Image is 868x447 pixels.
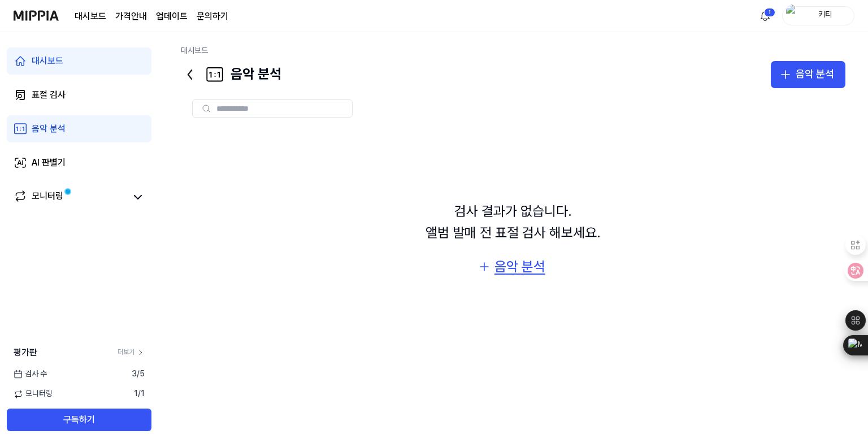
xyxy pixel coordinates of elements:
div: AI 판별기 [32,156,66,170]
img: 알림 [758,9,772,23]
a: 모니터링 [14,189,127,205]
button: 음악 분석 [470,253,557,280]
a: 가격안내 [115,10,147,23]
a: 표절 검사 [7,81,151,109]
div: 음악 분석 [32,122,66,136]
div: 음악 분석 [796,66,834,83]
span: 3 / 5 [132,368,145,380]
a: 더보기 [118,348,145,357]
div: 키티 [803,9,847,21]
a: AI 판별기 [7,149,151,176]
div: 1 [764,8,775,17]
div: 음악 분석 [494,256,545,277]
button: profile키티 [782,6,854,25]
a: 문의하기 [197,10,228,23]
span: 검사 수 [14,368,47,380]
a: 대시보드 [7,47,151,75]
a: 대시보드 [75,10,106,23]
div: 검사 결과가 없습니다. 앨범 발매 전 표절 검사 해보세요. [426,201,601,244]
a: 업데이트 [156,10,188,23]
a: 음악 분석 [7,115,151,142]
span: 평가판 [14,346,37,359]
button: 구독하기 [7,409,151,431]
div: 음악 분석 [181,61,281,88]
div: 모니터링 [32,189,63,205]
button: 알림1 [756,7,774,25]
button: 음악 분석 [771,61,845,88]
a: 대시보드 [181,46,208,55]
span: 1 / 1 [134,388,145,400]
img: profile [786,5,800,27]
div: 표절 검사 [32,88,66,102]
span: 모니터링 [14,388,53,400]
div: 대시보드 [32,54,63,68]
